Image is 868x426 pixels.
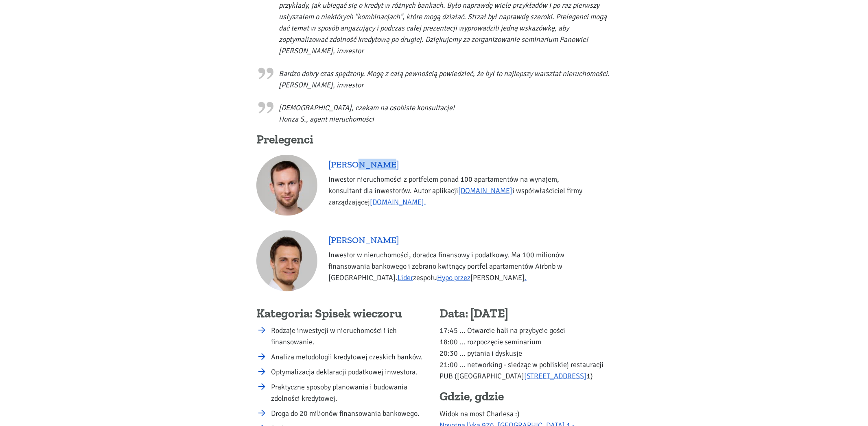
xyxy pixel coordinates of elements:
[271,381,429,404] li: Praktyczne sposoby planowania i budowania zdolności kredytowej.
[439,325,612,382] p: 17:45 ... Otwarcie hali na przybycie gości 18:00 ... rozpoczęcie seminarium 20:30 ... pytania i d...
[256,98,612,125] blockquote: [DEMOGRAPHIC_DATA], czekam na osobiste konsultacje! Honza S., agent nieruchomości
[398,273,413,282] a: Lider
[271,408,429,419] li: Droga do 20 milionów finansowania bankowego.
[439,389,612,404] h4: Gdzie, gdzie
[256,132,612,148] h4: Prelegenci
[437,273,470,282] a: Hypo przez
[256,64,612,91] blockquote: Bardzo dobry czas spędzony. Mogę z całą pewnością powiedzieć, że był to najlepszy warsztat nieruc...
[439,306,612,322] h4: Data: [DATE]
[370,198,426,206] a: [DOMAIN_NAME].
[271,325,429,348] li: Rodzaje inwestycji w nieruchomości i ich finansowanie.
[525,273,527,282] a: .
[328,174,592,208] p: Inwestor nieruchomości z portfelem ponad 100 apartamentów na wynajem, konsultant dla inwestorów. ...
[458,186,512,195] a: [DOMAIN_NAME]
[328,249,592,283] p: Inwestor w nieruchomości, doradca finansowy i podatkowy. Ma 100 milionów finansowania bankowego i...
[524,372,586,380] a: [STREET_ADDRESS]
[256,306,429,322] h4: Kategoria: Spisek wieczoru
[271,351,429,363] li: Analiza metodologii kredytowej czeskich banków.
[328,235,592,246] h5: [PERSON_NAME]
[271,366,429,378] li: Optymalizacja deklaracji podatkowej inwestora.
[328,159,592,170] h5: [PERSON_NAME]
